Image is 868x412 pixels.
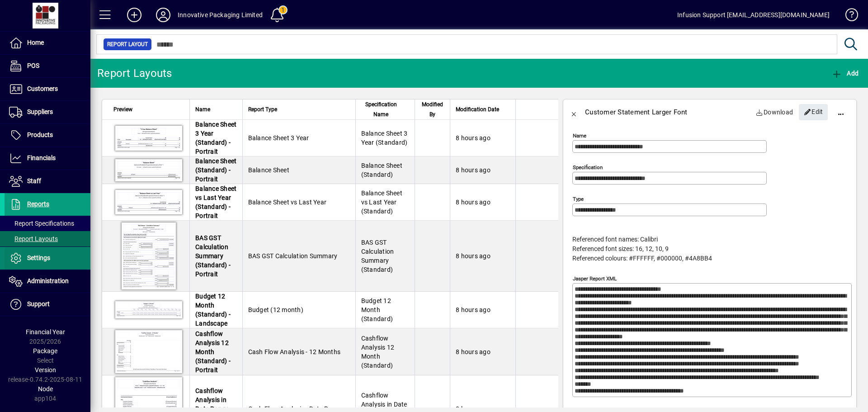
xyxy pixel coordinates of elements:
[563,101,585,123] button: Back
[149,7,178,23] button: Profile
[361,297,393,322] span: Budget 12 Month (Standard)
[572,255,712,262] span: Referenced colours: #FFFFFF, #000000, #4A8BB4
[195,293,231,327] span: Budget 12 Month (Standard) - Landscape
[5,55,90,77] a: POS
[5,32,90,54] a: Home
[97,66,172,81] div: Report Layouts
[248,252,338,260] span: BAS GST Calculation Summary
[195,234,231,278] span: BAS GST Calculation Summary (Standard) - Portrait
[120,7,149,23] button: Add
[27,277,69,284] span: Administration
[27,200,49,208] span: Reports
[456,104,510,114] div: Modification Date
[585,105,688,119] div: Customer Statement Larger Font
[26,328,65,336] span: Financial Year
[248,348,341,355] span: Cash Flow Analysis - 12 Months
[248,166,289,174] span: Balance Sheet
[361,189,402,215] span: Balance Sheet vs Last Year (Standard)
[361,335,395,369] span: Cashflow Analysis 12 Month (Standard)
[38,385,53,393] span: Node
[573,196,584,202] mat-label: Type
[9,235,58,242] span: Report Layouts
[107,40,148,49] span: Report Layout
[27,177,41,185] span: Staff
[27,300,50,308] span: Support
[5,147,90,170] a: Financials
[27,254,50,261] span: Settings
[361,130,408,146] span: Balance Sheet 3 Year (Standard)
[361,239,394,273] span: BAS GST Calculation Summary (Standard)
[573,133,586,139] mat-label: Name
[677,8,830,22] div: Infusion Support [EMAIL_ADDRESS][DOMAIN_NAME]
[450,156,515,184] td: 8 hours ago
[27,154,56,161] span: Financials
[27,108,53,115] span: Suppliers
[450,120,515,156] td: 8 hours ago
[830,101,852,123] button: More options
[195,104,237,114] div: Name
[178,8,263,22] div: Innovative Packaging Limited
[27,39,44,46] span: Home
[248,104,277,114] span: Report Type
[195,185,236,219] span: Balance Sheet vs Last Year (Standard) - Portrait
[33,347,57,355] span: Package
[573,164,603,170] mat-label: Specification
[450,184,515,221] td: 8 hours ago
[839,2,857,31] a: Knowledge Base
[572,236,658,243] span: Referenced font names: Calibri
[248,134,309,142] span: Balance Sheet 3 Year
[450,292,515,328] td: 8 hours ago
[573,275,617,282] mat-label: Jasper Report XML
[248,104,350,114] div: Report Type
[195,121,236,155] span: Balance Sheet 3 Year (Standard) - Portrait
[248,199,327,206] span: Balance Sheet vs Last Year
[361,162,402,178] span: Balance Sheet (Standard)
[27,131,53,138] span: Products
[456,104,499,114] span: Modification Date
[5,101,90,123] a: Suppliers
[829,65,861,81] button: Add
[5,170,90,193] a: Staff
[5,216,90,231] a: Report Specifications
[420,99,444,119] span: Modified By
[450,221,515,292] td: 8 hours ago
[195,157,236,183] span: Balance Sheet (Standard) - Portrait
[27,62,39,69] span: POS
[195,330,231,374] span: Cashflow Analysis 12 Month (Standard) - Portrait
[804,104,823,119] span: Edit
[195,104,210,114] span: Name
[5,293,90,316] a: Support
[752,104,797,120] a: Download
[799,104,828,120] button: Edit
[27,85,58,92] span: Customers
[5,247,90,270] a: Settings
[361,99,410,119] div: Specification Name
[9,220,74,227] span: Report Specifications
[113,104,132,114] span: Preview
[5,124,90,147] a: Products
[361,99,401,119] span: Specification Name
[572,245,669,252] span: Referenced font sizes: 16, 12, 10, 9
[248,306,303,313] span: Budget (12 month)
[5,78,90,100] a: Customers
[450,328,515,375] td: 8 hours ago
[831,70,859,77] span: Add
[35,366,56,374] span: Version
[5,270,90,293] a: Administration
[5,231,90,246] a: Report Layouts
[756,105,793,119] span: Download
